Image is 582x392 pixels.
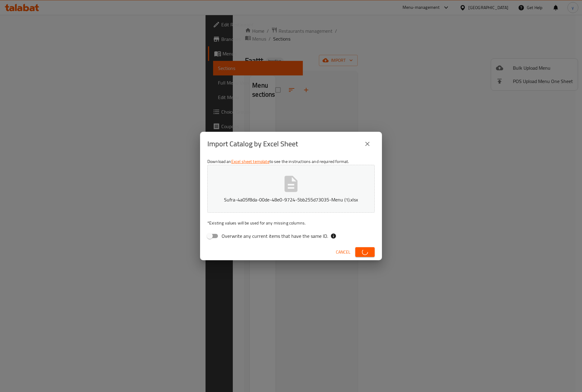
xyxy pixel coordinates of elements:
h2: Import Catalog by Excel Sheet [207,139,298,149]
span: Overwrite any current items that have the same ID. [222,232,328,240]
a: Excel sheet template [231,158,269,165]
svg: If the overwrite option isn't selected, then the items that match an existing ID will be ignored ... [330,233,336,239]
p: Existing values will be used for any missing columns. [207,220,375,226]
button: Sufra-4a05f8da-00de-48e0-9724-5bb255d73035-Menu (1).xlsx [207,165,375,213]
button: close [360,137,375,151]
span: Cancel [336,248,350,256]
p: Sufra-4a05f8da-00de-48e0-9724-5bb255d73035-Menu (1).xlsx [217,196,365,203]
button: Cancel [333,247,353,258]
div: Download an to see the instructions and required format. [200,156,382,244]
